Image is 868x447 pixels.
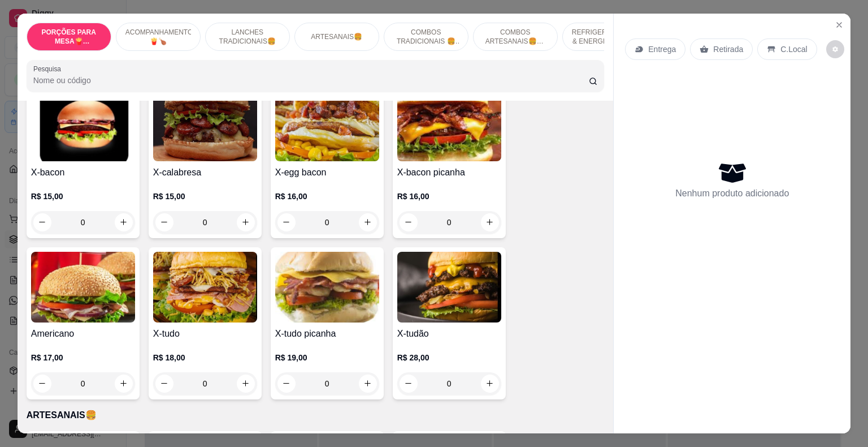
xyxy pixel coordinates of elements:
input: Pesquisa [33,75,589,86]
p: R$ 16,00 [275,191,379,202]
p: C.Local [780,44,807,55]
img: product-image [275,252,379,323]
img: product-image [153,91,257,161]
img: product-image [397,91,501,161]
img: product-image [275,91,379,161]
h4: X-egg bacon [275,166,379,179]
p: Retirada [713,44,743,55]
h4: Americano [31,327,135,341]
p: ARTESANAIS🍔 [311,32,362,41]
p: ACOMPANHAMENTOS🍟🍗 [125,28,191,46]
h4: X-bacon [31,166,135,179]
button: decrease-product-quantity [826,40,844,58]
p: R$ 15,00 [153,191,257,202]
p: REFRIGERANTE,SUCOS & ENERGÉTICOS🥤🧃 [572,28,637,46]
p: PORÇÕES PARA MESA🍟(indisponível pra delivery) [36,28,102,46]
p: R$ 17,00 [31,352,135,363]
h4: X-tudão [397,327,501,341]
h4: X-tudo [153,327,257,341]
p: R$ 19,00 [275,352,379,363]
p: R$ 28,00 [397,352,501,363]
label: Pesquisa [33,64,65,74]
button: Close [830,16,848,34]
p: LANCHES TRADICIONAIS🍔 [215,28,280,46]
img: product-image [31,91,135,161]
img: product-image [153,252,257,323]
img: product-image [397,252,501,323]
h4: X-bacon picanha [397,166,501,179]
img: product-image [31,252,135,323]
h4: X-tudo picanha [275,327,379,341]
p: Nenhum produto adicionado [675,187,789,200]
p: COMBOS TRADICIONAIS 🍔🥤🍟 [393,28,459,46]
p: COMBOS ARTESANAIS🍔🍟🥤 [483,28,548,46]
p: Entrega [648,44,676,55]
p: R$ 18,00 [153,352,257,363]
p: R$ 15,00 [31,191,135,202]
p: R$ 16,00 [397,191,501,202]
h4: X-calabresa [153,166,257,179]
p: ARTESANAIS🍔 [27,409,605,422]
